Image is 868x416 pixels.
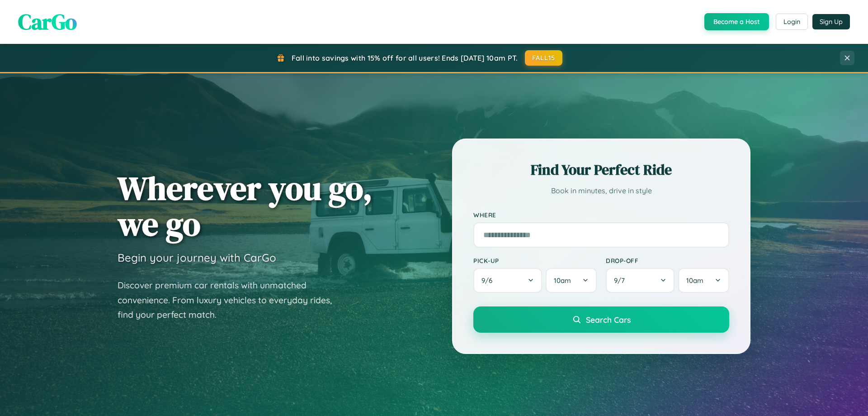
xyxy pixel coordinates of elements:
[704,13,769,30] button: Become a Host
[614,276,629,285] span: 9 / 7
[473,257,597,264] label: Pick-up
[812,14,850,29] button: Sign Up
[678,268,729,293] button: 10am
[473,306,729,333] button: Search Cars
[118,170,373,242] h1: Wherever you go, we go
[686,276,703,285] span: 10am
[118,251,276,264] h3: Begin your journey with CarGo
[525,50,563,66] button: FALL15
[586,315,631,325] span: Search Cars
[473,184,729,197] p: Book in minutes, drive in style
[473,160,729,180] h2: Find Your Perfect Ride
[546,268,597,293] button: 10am
[554,276,571,285] span: 10am
[481,276,497,285] span: 9 / 6
[292,53,518,62] span: Fall into savings with 15% off for all users! Ends [DATE] 10am PT.
[776,14,808,30] button: Login
[473,268,542,293] button: 9/6
[18,7,77,37] span: CarGo
[118,278,344,322] p: Discover premium car rentals with unmatched convenience. From luxury vehicles to everyday rides, ...
[606,268,675,293] button: 9/7
[606,257,729,264] label: Drop-off
[473,211,729,219] label: Where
